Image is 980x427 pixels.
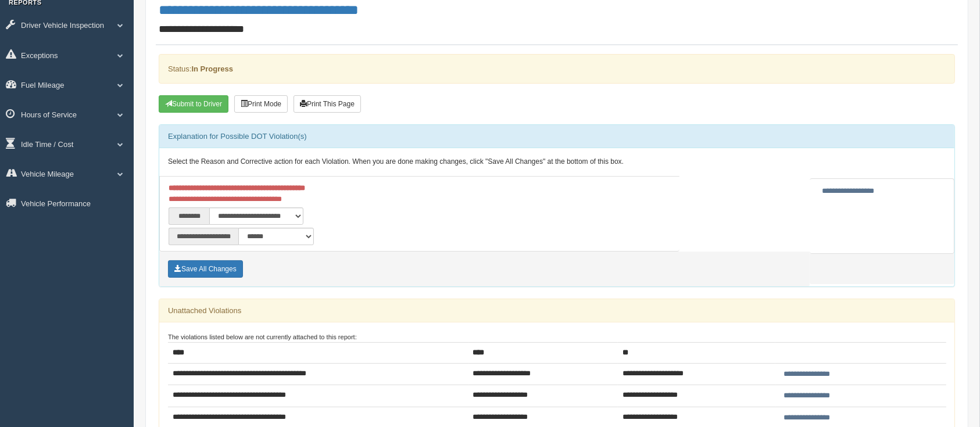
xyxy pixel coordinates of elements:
div: Select the Reason and Corrective action for each Violation. When you are done making changes, cli... [159,148,954,176]
button: Submit To Driver [159,95,228,113]
div: Status: [159,54,955,84]
div: Explanation for Possible DOT Violation(s) [159,125,954,148]
div: Unattached Violations [159,299,954,322]
button: Print This Page [294,95,361,113]
button: Print Mode [234,95,288,113]
button: Save [168,260,243,278]
strong: In Progress [191,64,233,73]
small: The violations listed below are not currently attached to this report: [168,333,357,340]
